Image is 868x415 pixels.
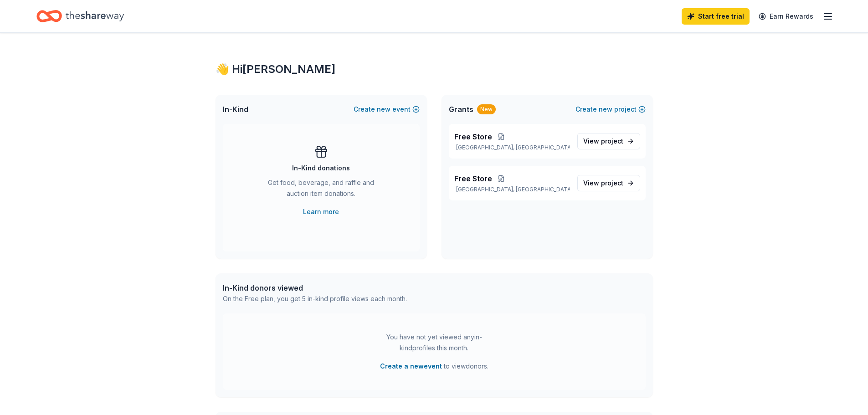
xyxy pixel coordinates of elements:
span: View [583,178,623,189]
div: You have not yet viewed any in-kind profiles this month. [377,332,491,354]
div: 👋 Hi [PERSON_NAME] [216,62,653,77]
a: Earn Rewards [753,8,819,25]
span: Grants [449,104,473,115]
p: [GEOGRAPHIC_DATA], [GEOGRAPHIC_DATA] [454,144,570,151]
div: In-Kind donations [292,163,350,174]
a: Start free trial [682,8,750,25]
div: In-Kind donors viewed [223,282,407,293]
span: Free Store [454,131,492,142]
div: Get food, beverage, and raffle and auction item donations. [259,177,383,203]
span: project [601,179,623,187]
button: Createnewproject [575,104,646,115]
div: New [477,104,496,114]
span: Free Store [454,173,492,184]
span: project [601,137,623,145]
span: to view donors . [380,361,488,372]
span: new [599,104,612,115]
a: View project [577,175,640,191]
a: Learn more [303,206,339,217]
a: View project [577,133,640,149]
span: View [583,136,623,147]
div: On the Free plan, you get 5 in-kind profile views each month. [223,293,407,304]
span: new [377,104,390,115]
span: In-Kind [223,104,248,115]
button: Create a newevent [380,361,442,372]
a: Home [36,5,124,27]
p: [GEOGRAPHIC_DATA], [GEOGRAPHIC_DATA] [454,186,570,193]
button: Createnewevent [354,104,420,115]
